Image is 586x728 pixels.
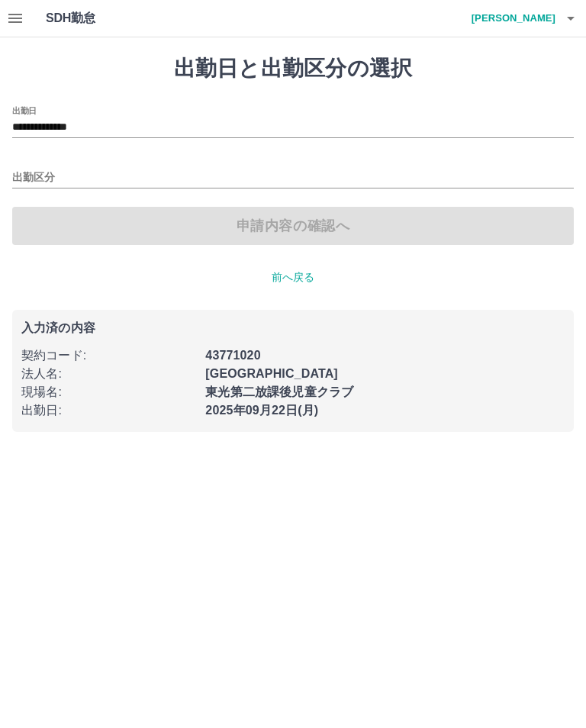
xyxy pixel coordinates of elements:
p: 前へ戻る [12,269,574,285]
b: 2025年09月22日(月) [205,404,318,417]
p: 現場名 : [21,383,196,401]
h1: 出勤日と出勤区分の選択 [12,56,574,82]
p: 入力済の内容 [21,322,565,334]
b: 43771020 [205,349,260,362]
b: 東光第二放課後児童クラブ [205,385,353,398]
label: 出勤日 [12,105,37,116]
p: 法人名 : [21,365,196,383]
p: 出勤日 : [21,401,196,420]
b: [GEOGRAPHIC_DATA] [205,367,338,380]
p: 契約コード : [21,346,196,365]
